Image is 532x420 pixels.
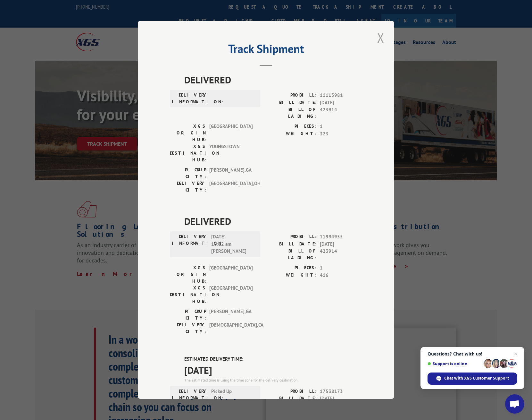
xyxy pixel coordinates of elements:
span: [GEOGRAPHIC_DATA] [209,265,253,285]
h2: Track Shipment [170,44,362,56]
span: [DATE] 10:12 am [PERSON_NAME] [211,234,254,255]
span: [DATE] [320,99,362,107]
label: DELIVERY INFORMATION: [172,234,208,255]
label: DELIVERY INFORMATION: [172,92,208,106]
span: Picked Up [211,388,254,401]
label: XGS DESTINATION HUB: [170,143,206,164]
label: PICKUP CITY: [170,167,206,180]
label: PIECES: [266,123,317,131]
span: 323 [320,130,362,138]
span: 1 [320,123,362,131]
label: DELIVERY INFORMATION: [172,388,208,401]
label: PICKUP CITY: [170,308,206,322]
label: XGS ORIGIN HUB: [170,123,206,143]
label: ESTIMATED DELIVERY TIME: [184,356,362,363]
label: BILL OF LADING: [266,248,317,261]
a: Open chat [505,394,524,414]
span: 11994955 [320,234,362,241]
label: BILL DATE: [266,99,317,107]
label: XGS DESTINATION HUB: [170,285,206,305]
span: [DATE] [320,241,362,248]
span: Support is online [428,361,481,366]
span: 423914 [320,248,362,261]
span: YOUNGSTOWN [209,143,253,164]
span: 416 [320,272,362,279]
span: DELIVERED [184,214,362,229]
label: WEIGHT: [266,272,317,279]
span: 1 [320,265,362,272]
span: [DEMOGRAPHIC_DATA] , CA [209,322,253,335]
span: [GEOGRAPHIC_DATA] , OH [209,180,253,194]
span: Questions? Chat with us! [428,351,517,356]
span: [DATE] [320,395,362,403]
label: DELIVERY CITY: [170,322,206,335]
label: PROBILL: [266,92,317,99]
label: WEIGHT: [266,130,317,138]
span: [PERSON_NAME] , GA [209,167,253,180]
button: Close modal [375,29,386,47]
span: [PERSON_NAME] , GA [209,308,253,322]
label: DELIVERY CITY: [170,180,206,194]
span: 17538173 [320,388,362,395]
label: BILL DATE: [266,241,317,248]
span: [DATE] [184,363,362,377]
label: PROBILL: [266,234,317,241]
label: BILL OF LADING: [266,107,317,120]
span: 11115981 [320,92,362,99]
span: 423914 [320,107,362,120]
label: PIECES: [266,265,317,272]
span: DELIVERED [184,73,362,87]
span: Chat with XGS Customer Support [428,373,517,385]
div: The estimated time is using the time zone for the delivery destination. [184,377,362,383]
label: PROBILL: [266,388,317,395]
label: XGS ORIGIN HUB: [170,265,206,285]
span: Chat with XGS Customer Support [444,375,509,381]
span: [GEOGRAPHIC_DATA] [209,285,253,305]
label: BILL DATE: [266,395,317,403]
span: [GEOGRAPHIC_DATA] [209,123,253,143]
